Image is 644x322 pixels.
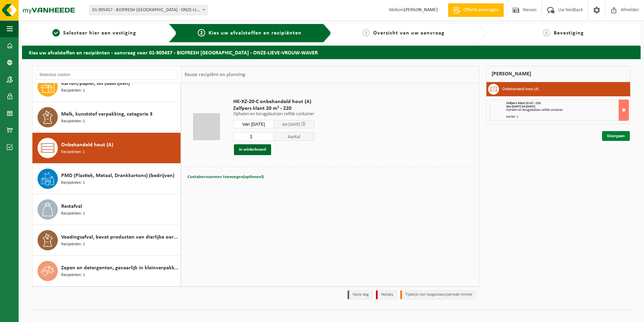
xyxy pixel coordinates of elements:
[61,172,174,180] span: PMD (Plastiek, Metaal, Drankkartons) (bedrijven)
[61,233,179,241] span: Voedingsafval, bevat producten van dierlijke oorsprong, gemengde verpakking (exclusief glas), cat...
[22,46,641,59] h2: Kies uw afvalstoffen en recipiënten - aanvraag voor 01-905457 - BIOFRESH [GEOGRAPHIC_DATA] - ONZE...
[181,66,249,83] div: Keuze recipiënt en planning
[32,164,181,194] button: PMD (Plastiek, Metaal, Drankkartons) (bedrijven) Recipiënten: 1
[506,101,541,105] span: Zelfpers klant 20 m³ - Z20
[32,133,181,164] button: Onbehandeld hout (A) Recipiënten: 1
[52,29,60,36] span: 1
[282,122,300,127] span: tot [DATE]
[209,30,302,36] span: Kies uw afvalstoffen en recipiënten
[25,29,163,37] a: 1Selecteer hier een vestiging
[234,144,271,155] button: In winkelmand
[233,120,274,128] input: Selecteer datum
[61,79,130,88] span: Karton/papier, los (bedrijven)
[36,70,177,80] input: Materiaal zoeken
[32,256,181,286] button: Zepen en detergenten, gevaarlijk in kleinverpakking Recipiënten: 1
[602,131,630,141] a: Doorgaan
[61,210,85,217] span: Recipiënten: 1
[373,30,445,36] span: Overzicht van uw aanvraag
[32,71,181,102] button: Karton/papier, los (bedrijven) Recipiënten: 1
[32,225,181,256] button: Voedingsafval, bevat producten van dierlijke oorsprong, gemengde verpakking (exclusief glas), cat...
[506,105,535,108] strong: Van [DATE] tot [DATE]
[233,112,314,117] p: Ophalen en terugplaatsen zelfde container
[502,84,539,95] h3: Onbehandeld hout (A)
[274,132,314,141] span: Aantal
[61,149,85,155] span: Recipiënten: 1
[543,29,550,36] span: 4
[187,172,264,182] button: Containernummer toevoegen(optioneel)
[61,241,85,248] span: Recipiënten: 1
[486,66,631,82] div: [PERSON_NAME]
[198,29,205,36] span: 2
[506,115,629,119] div: Aantal: 1
[90,5,207,15] span: 01-905457 - BIOFRESH BELGIUM - ONZE-LIEVE-VROUW-WAVER
[61,264,179,272] span: Zepen en detergenten, gevaarlijk in kleinverpakking
[61,118,85,125] span: Recipiënten: 1
[448,3,504,17] a: Offerte aanvragen
[233,105,314,112] span: Zelfpers klant 20 m³ - Z20
[462,7,500,14] span: Offerte aanvragen
[32,102,181,133] button: Melk, kunststof verpakking, categorie 3 Recipiënten: 1
[63,30,136,36] span: Selecteer hier een vestiging
[61,110,152,118] span: Melk, kunststof verpakking, categorie 3
[506,108,629,112] div: Ophalen en terugplaatsen zelfde container
[362,29,370,36] span: 3
[32,194,181,225] button: Restafval Recipiënten: 1
[61,202,82,210] span: Restafval
[400,290,476,299] li: Tijdelijk niet toegestaan/période limitée
[376,290,397,299] li: Holiday
[404,7,438,13] strong: [PERSON_NAME]
[188,175,264,179] span: Containernummer toevoegen(optioneel)
[61,272,85,278] span: Recipiënten: 1
[61,88,85,94] span: Recipiënten: 1
[61,180,85,186] span: Recipiënten: 1
[61,141,113,149] span: Onbehandeld hout (A)
[554,30,584,36] span: Bevestiging
[348,290,373,299] li: Vaste dag
[233,98,314,105] span: HK-XZ-20-C onbehandeld hout (A)
[89,5,208,15] span: 01-905457 - BIOFRESH BELGIUM - ONZE-LIEVE-VROUW-WAVER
